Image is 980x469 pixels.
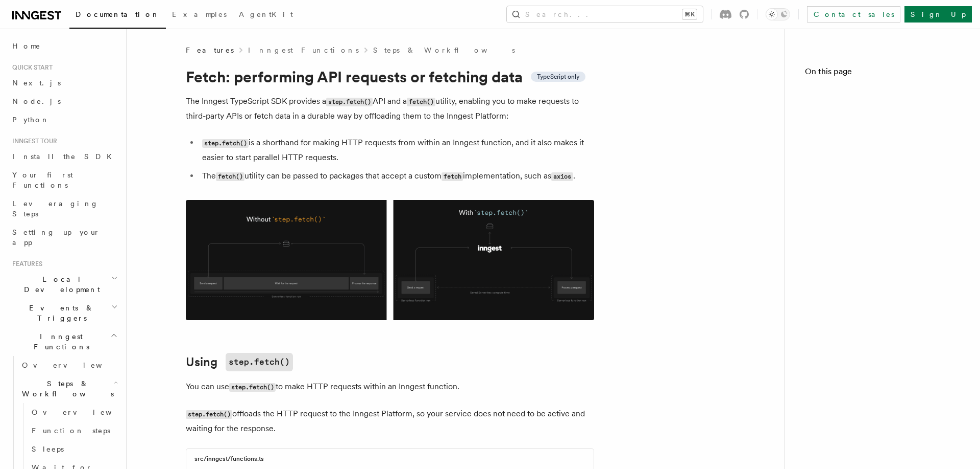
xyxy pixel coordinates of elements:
[226,353,293,371] code: step.fetch()
[8,299,120,327] button: Events & Triggers
[172,10,227,18] span: Examples
[233,3,299,28] a: AgentKit
[551,172,573,181] code: axios
[28,403,120,421] a: Overview
[12,228,100,247] span: Setting up your app
[248,45,359,55] a: Inngest Functions
[12,171,73,189] span: Your first Functions
[18,374,120,403] button: Steps & Workflows
[12,152,118,161] span: Install the SDK
[28,440,120,458] a: Sleeps
[186,68,594,86] h1: Fetch: performing API requests or fetching data
[8,37,120,55] a: Home
[12,116,50,124] span: Python
[186,379,594,394] p: You can use to make HTTP requests within an Inngest function.
[8,137,57,145] span: Inngest tour
[28,421,120,440] a: Function steps
[682,9,697,19] kbd: ⌘K
[326,98,373,106] code: step.fetch()
[166,3,233,28] a: Examples
[186,353,293,371] a: Usingstep.fetch()
[12,199,99,218] span: Leveraging Steps
[194,455,264,463] h3: src/inngest/functions.ts
[8,166,120,194] a: Your first Functions
[8,147,120,166] a: Install the SDK
[8,331,110,352] span: Inngest Functions
[904,6,972,23] a: Sign Up
[442,172,463,181] code: fetch
[202,139,249,148] code: step.fetch()
[373,45,515,55] a: Steps & Workflows
[8,92,120,110] a: Node.js
[507,6,703,23] button: Search...⌘K
[186,94,594,123] p: The Inngest TypeScript SDK provides a API and a utility, enabling you to make requests to third-p...
[18,356,120,374] a: Overview
[186,410,232,419] code: step.fetch()
[8,110,120,129] a: Python
[407,98,435,106] code: fetch()
[12,41,41,51] span: Home
[32,445,64,453] span: Sleeps
[199,136,594,165] li: is a shorthand for making HTTP requests from within an Inngest function, and it also makes it eas...
[8,260,42,268] span: Features
[69,3,166,29] a: Documentation
[8,223,120,252] a: Setting up your app
[186,200,594,320] img: Using Fetch offloads the HTTP request to the Inngest Platform
[22,361,127,369] span: Overview
[216,172,244,181] code: fetch()
[12,79,61,87] span: Next.js
[12,97,61,105] span: Node.js
[807,6,900,23] a: Contact sales
[18,378,114,399] span: Steps & Workflows
[32,408,137,416] span: Overview
[537,73,579,81] span: TypeScript only
[32,427,110,435] span: Function steps
[8,270,120,299] button: Local Development
[8,74,120,92] a: Next.js
[8,303,111,323] span: Events & Triggers
[8,63,53,72] span: Quick start
[229,383,276,392] code: step.fetch()
[239,10,293,18] span: AgentKit
[199,169,594,184] li: The utility can be passed to packages that accept a custom implementation, such as .
[805,65,960,82] h4: On this page
[186,407,594,436] p: offloads the HTTP request to the Inngest Platform, so your service does not need to be active and...
[8,327,120,356] button: Inngest Functions
[76,10,160,18] span: Documentation
[186,45,234,55] span: Features
[766,8,790,20] button: Toggle dark mode
[8,274,111,295] span: Local Development
[8,194,120,223] a: Leveraging Steps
